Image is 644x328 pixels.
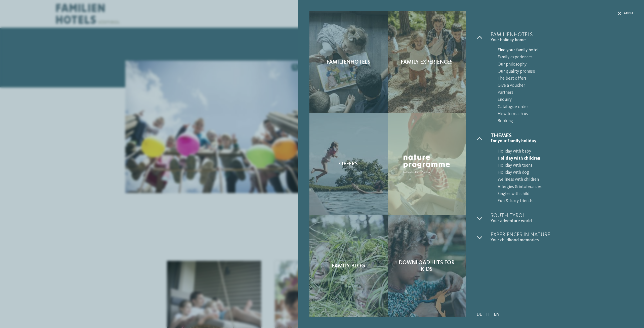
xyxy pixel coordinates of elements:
[491,213,633,224] a: South Tyrol Your adventure world
[309,215,387,317] a: Children’s hotel in South Tyrol: fun, games, action Family Blog
[388,11,466,113] a: Children’s hotel in South Tyrol: fun, games, action Family experiences
[491,155,633,162] a: Holiday with children
[491,218,633,224] span: Your adventure world
[491,169,633,176] a: Holiday with dog
[491,198,633,205] a: Fun & furry friends
[491,148,633,155] a: Holiday with baby
[498,155,633,162] span: Holiday with children
[498,169,633,176] span: Holiday with dog
[498,198,633,205] span: Fun & furry friends
[491,232,633,238] span: Experiences in nature
[491,191,633,198] a: Singles with child
[498,54,633,61] span: Family experiences
[491,32,633,37] span: Familienhotels
[401,59,453,65] span: Family experiences
[498,47,633,54] span: Find your family hotel
[491,75,633,82] a: The best offers
[491,61,633,68] a: Our philosophy
[491,47,633,54] a: Find your family hotel
[491,32,633,43] a: Familienhotels Your holiday home
[491,68,633,75] a: Our quality promise
[498,118,633,125] span: Booking
[491,82,633,89] a: Give a voucher
[498,61,633,68] span: Our philosophy
[491,183,633,191] a: Allergies & intolerances
[498,111,633,118] span: How to reach us
[491,133,633,138] span: Themes
[491,138,633,144] span: for your family holiday
[498,162,633,169] span: Holiday with teens
[309,113,387,215] a: Children’s hotel in South Tyrol: fun, games, action Offers
[491,162,633,169] a: Holiday with teens
[491,118,633,125] a: Booking
[491,111,633,118] a: How to reach us
[491,37,633,43] span: Your holiday home
[491,89,633,96] a: Partners
[491,238,633,243] span: Your childhood memories
[491,232,633,243] a: Experiences in nature Your childhood memories
[309,11,387,113] a: Children’s hotel in South Tyrol: fun, games, action Familienhotels
[491,96,633,103] a: Enquiry
[491,104,633,111] a: Catalogue order
[498,68,633,75] span: Our quality promise
[393,259,460,273] span: Download hits for kids
[498,82,633,89] span: Give a voucher
[498,75,633,82] span: The best offers
[401,153,452,175] img: Nature Programme
[327,59,370,65] span: Familienhotels
[491,54,633,61] a: Family experiences
[494,312,500,317] a: EN
[332,263,365,269] span: Family Blog
[498,148,633,155] span: Holiday with baby
[498,96,633,103] span: Enquiry
[498,176,633,183] span: Wellness with children
[491,133,633,144] a: Themes for your family holiday
[491,213,633,218] span: South Tyrol
[498,89,633,96] span: Partners
[388,215,466,317] a: Children’s hotel in South Tyrol: fun, games, action Download hits for kids
[498,191,633,198] span: Singles with child
[498,104,633,111] span: Catalogue order
[388,113,466,215] a: Children’s hotel in South Tyrol: fun, games, action Nature Programme
[339,161,358,167] span: Offers
[486,312,490,317] a: IT
[477,312,482,317] a: DE
[624,11,633,16] span: Menu
[498,183,633,191] span: Allergies & intolerances
[491,176,633,183] a: Wellness with children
